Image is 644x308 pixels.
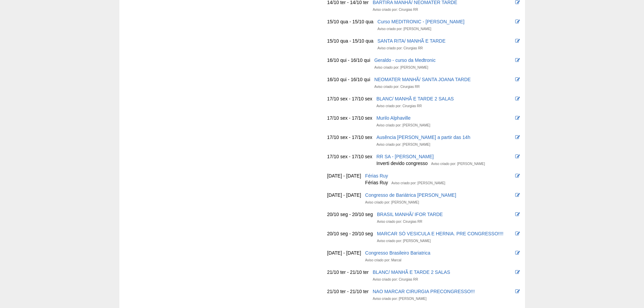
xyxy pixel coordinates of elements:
[378,38,446,44] a: SANTA RITA/ MANHÃ E TARDE
[377,212,443,217] a: BRASIL MANHÃ/ IFOR TARDE
[373,295,426,302] div: Aviso criado por: [PERSON_NAME]
[515,19,520,24] i: Editar
[373,289,475,294] a: NAO MARCAR CIRURGIA PRECONGRESSO!!!
[515,116,520,120] i: Editar
[327,18,374,25] div: 15/10 qua - 15/10 qua
[365,257,401,264] div: Aviso criado por: Marcal
[515,231,520,236] i: Editar
[376,103,422,110] div: Aviso criado por: Cirurgias RR
[376,122,430,129] div: Aviso criado por: [PERSON_NAME]
[327,250,361,256] div: [DATE] - [DATE]
[327,230,373,237] div: 20/10 seg - 20/10 seg
[327,134,373,141] div: 17/10 sex - 17/10 sex
[327,95,373,102] div: 17/10 sex - 17/10 sex
[365,250,430,256] a: Congresso Brasileiro Bariatrica
[378,45,423,52] div: Aviso criado por: Cirurgias RR
[327,38,374,44] div: 15/10 qua - 15/10 qua
[376,135,470,140] a: Ausência [PERSON_NAME] a partir das 14h
[378,19,464,24] a: Curso MEDITRONIC - [PERSON_NAME]
[327,211,373,218] div: 20/10 seg - 20/10 seg
[374,77,471,82] a: NEOMATER MANHÃ/ SANTA JOANA TARDE
[431,161,485,167] div: Aviso criado por: [PERSON_NAME]
[377,231,503,236] a: MARCAR SÓ VESICULA E HERNIA. PRE CONGRESSO!!!!
[373,6,418,13] div: Aviso criado por: Cirurgias RR
[376,96,454,101] a: BLANC/ MANHÃ E TARDE 2 SALAS
[327,57,371,64] div: 16/10 qui - 16/10 qui
[373,269,450,275] a: BLANC/ MANHÃ E TARDE 2 SALAS
[515,39,520,43] i: Editar
[327,153,373,160] div: 17/10 sex - 17/10 sex
[378,26,431,32] div: Aviso criado por: [PERSON_NAME]
[515,96,520,101] i: Editar
[515,289,520,294] i: Editar
[376,154,434,159] a: RR SA - [PERSON_NAME]
[515,58,520,63] i: Editar
[327,115,373,121] div: 17/10 sex - 17/10 sex
[515,154,520,159] i: Editar
[376,115,410,121] a: Murilo Alphaville
[376,160,428,167] div: Inverti devido congresso
[515,270,520,275] i: Editar
[374,64,428,71] div: Aviso criado por: [PERSON_NAME]
[327,172,361,179] div: [DATE] - [DATE]
[365,199,419,206] div: Aviso criado por: [PERSON_NAME]
[377,218,422,225] div: Aviso criado por: Cirurgias RR
[515,173,520,178] i: Editar
[327,192,361,198] div: [DATE] - [DATE]
[377,238,431,244] div: Aviso criado por: [PERSON_NAME]
[391,180,445,187] div: Aviso criado por: [PERSON_NAME]
[327,269,369,276] div: 21/10 ter - 21/10 ter
[365,192,456,198] a: Congresso de Bariátrica [PERSON_NAME]
[365,179,388,186] div: Férias Ruy
[374,57,435,63] a: Geraldo - curso da Medtronic
[327,76,371,83] div: 16/10 qui - 16/10 qui
[376,141,430,148] div: Aviso criado por: [PERSON_NAME]
[515,77,520,82] i: Editar
[374,84,420,90] div: Aviso criado por: Cirurgias RR
[515,251,520,255] i: Editar
[515,193,520,197] i: Editar
[373,276,418,283] div: Aviso criado por: Cirurgias RR
[327,288,369,295] div: 21/10 ter - 21/10 ter
[515,135,520,140] i: Editar
[515,212,520,217] i: Editar
[365,173,388,179] a: Férias Ruy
